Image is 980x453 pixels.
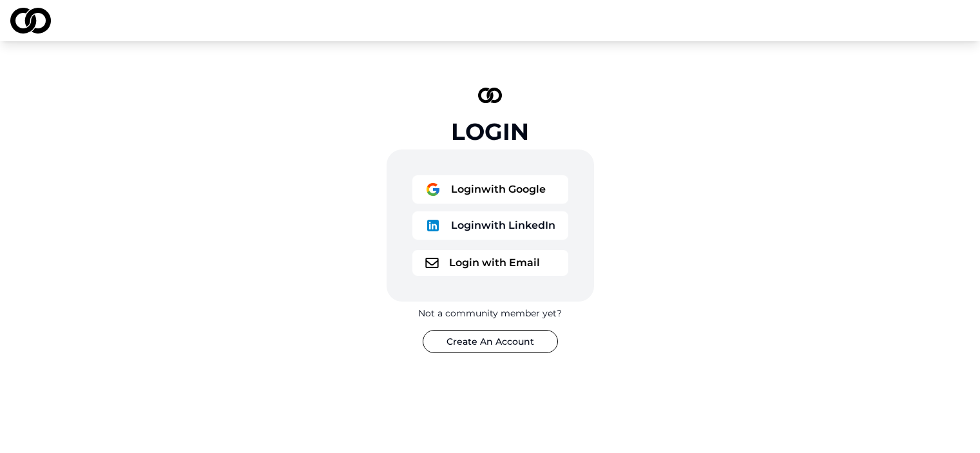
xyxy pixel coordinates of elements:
[451,119,529,144] div: Login
[425,182,441,197] img: logo
[412,175,568,204] button: logoLoginwith Google
[425,218,441,233] img: logo
[412,211,568,240] button: logoLoginwith LinkedIn
[423,330,558,353] button: Create An Account
[10,8,51,34] img: logo
[418,307,562,320] div: Not a community member yet?
[425,258,439,268] img: logo
[478,88,503,103] img: logo
[412,250,568,276] button: logoLogin with Email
